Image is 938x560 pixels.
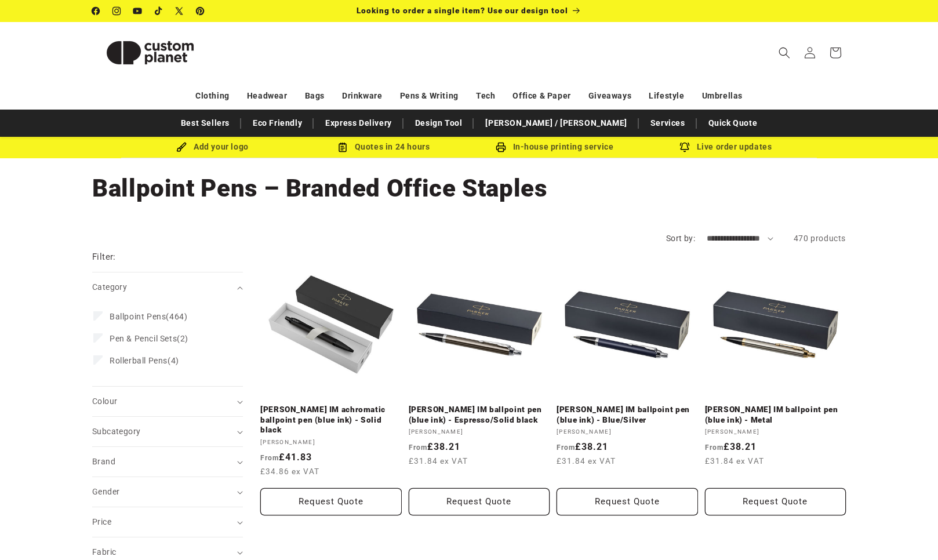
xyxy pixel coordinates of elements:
[110,312,166,321] span: Ballpoint Pens
[409,405,550,425] a: [PERSON_NAME] IM ballpoint pen (blue ink) - Espresso/Solid black
[92,547,116,557] span: Fabric
[305,86,325,106] a: Bags
[92,477,243,507] summary: Gender (0 selected)
[92,447,243,477] summary: Brand (0 selected)
[110,355,179,366] span: (4)
[298,140,469,154] div: Quotes in 24 hours
[88,22,213,83] a: Custom Planet
[176,142,187,152] img: Brush Icon
[92,457,115,466] span: Brand
[92,173,846,204] h1: Ballpoint Pens – Branded Office Staples
[496,142,506,152] img: In-house printing
[92,272,243,302] summary: Category (0 selected)
[705,488,846,515] button: Request Quote
[337,142,348,152] img: Order Updates Icon
[92,517,111,526] span: Price
[705,405,846,425] a: [PERSON_NAME] IM ballpoint pen (blue ink) - Metal
[92,27,208,79] img: Custom Planet
[260,488,402,515] button: Request Quote
[649,86,684,106] a: Lifestyle
[110,356,168,365] span: Rollerball Pens
[409,488,550,515] button: Request Quote
[772,40,797,66] summary: Search
[512,86,570,106] a: Office & Paper
[92,427,140,436] span: Subcategory
[703,113,764,133] a: Quick Quote
[409,113,468,133] a: Design Tool
[92,282,127,292] span: Category
[260,405,402,435] a: [PERSON_NAME] IM achromatic ballpoint pen (blue ink) - Solid black
[247,86,288,106] a: Headwear
[92,417,243,446] summary: Subcategory (0 selected)
[794,234,846,243] span: 470 products
[319,113,398,133] a: Express Delivery
[92,397,117,406] span: Colour
[92,507,243,537] summary: Price
[640,140,811,154] div: Live order updates
[479,113,632,133] a: [PERSON_NAME] / [PERSON_NAME]
[645,113,691,133] a: Services
[666,234,695,243] label: Sort by:
[110,333,188,344] span: (2)
[469,140,640,154] div: In-house printing service
[679,142,690,152] img: Order updates
[557,405,698,425] a: [PERSON_NAME] IM ballpoint pen (blue ink) - Blue/Silver
[357,6,568,15] span: Looking to order a single item? Use our design tool
[175,113,235,133] a: Best Sellers
[557,488,698,515] button: Request Quote
[110,334,177,343] span: Pen & Pencil Sets
[342,86,382,106] a: Drinkware
[110,311,187,322] span: (464)
[588,86,631,106] a: Giveaways
[195,86,230,106] a: Clothing
[247,113,308,133] a: Eco Friendly
[92,387,243,416] summary: Colour (0 selected)
[92,487,119,496] span: Gender
[127,140,298,154] div: Add your logo
[476,86,495,106] a: Tech
[400,86,459,106] a: Pens & Writing
[702,86,743,106] a: Umbrellas
[92,250,116,264] h2: Filter:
